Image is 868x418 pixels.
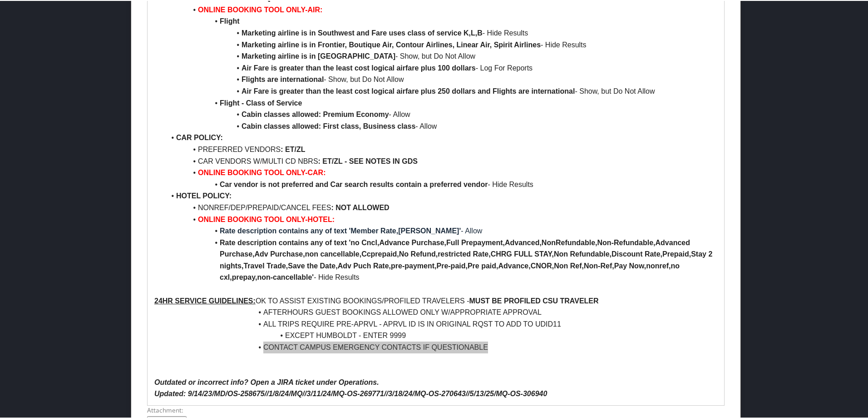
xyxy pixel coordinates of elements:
strong: Rate description contains any of text 'no Cncl,Advance Purchase,Full Prepayment,Advanced,NonRefun... [220,238,715,281]
strong: MUST BE PROFILED CSU TRAVELER [469,296,599,304]
strong: ONLINE BOOKING TOOL ONLY-AIR: [198,5,322,13]
li: - Show, but Do Not Allow [165,85,717,96]
strong: Air Fare is greater than the least cost logical airfare plus 100 dollars [242,63,476,71]
strong: Cabin classes allowed: First class, Business class [242,121,415,129]
li: NONREF/DEP/PREPAID/CANCEL FEES [165,201,717,213]
strong: Marketing airline is in Frontier, Boutique Air, Contour Airlines, Linear Air, Spirit Airlines [242,40,541,48]
strong: Flights are international [242,75,324,82]
li: - Log For Reports [165,61,717,73]
label: Attachment: [147,405,725,414]
strong: Flight - Class of Service [220,98,302,106]
strong: Marketing airline is in Southwest and Fare uses class of service K,L,B [242,28,483,36]
strong: HOTEL POLICY: [176,191,232,199]
li: PREFERRED VENDORS [165,143,717,155]
strong: : [281,145,283,152]
strong: Car vendor is not preferred and Car search results contain a preferred vendor [220,180,488,187]
li: - Show, but Do Not Allow [165,50,717,61]
span: - Allow [461,226,482,234]
strong: ET/ZL [285,145,305,152]
strong: Marketing airline is in [GEOGRAPHIC_DATA] [242,51,395,59]
em: Outdated or incorrect info? Open a JIRA ticket under Operations. [154,378,379,385]
strong: : NOT ALLOWED [331,203,389,211]
p: OK TO ASSIST EXISTING BOOKINGS/PROFILED TRAVELERS - [154,294,717,306]
strong: CAR POLICY: [176,133,223,141]
li: EXCEPT HUMBOLDT - ENTER 9999 [165,329,717,341]
em: Updated: 9/14/23/MD/OS-258675//1/8/24/MQ//3/11/24/MQ-OS-269771//3/18/24/MQ-OS-270643//5/13/25/MQ-... [154,389,547,397]
strong: Rate description contains any of text 'Member Rate,[PERSON_NAME]' [220,226,461,234]
li: AFTERHOURS GUEST BOOKINGS ALLOWED ONLY W/APPROPRIATE APPROVAL [165,306,717,317]
li: - Hide Results [165,178,717,190]
strong: Flight [220,16,240,24]
li: - Hide Results [165,38,717,50]
li: - Allow [165,120,717,131]
li: ALL TRIPS REQUIRE PRE-APRVL - APRVL ID IS IN ORIGINAL RQST TO ADD TO UDID11 [165,317,717,329]
strong: Cabin classes allowed: Premium Economy [242,110,389,117]
li: - Hide Results [165,236,717,282]
strong: : ET/ZL - SEE NOTES IN GDS [318,156,418,164]
li: - Hide Results [165,26,717,38]
strong: ONLINE BOOKING TOOL ONLY-CAR: [198,168,326,176]
li: CONTACT CAMPUS EMERGENCY CONTACTS IF QUESTIONABLE [165,341,717,353]
strong: Air Fare is greater than the least cost logical airfare plus 250 dollars and Flights are internat... [242,86,575,94]
strong: ONLINE BOOKING TOOL ONLY-HOTEL: [198,215,335,222]
u: 24HR SERVICE GUIDELINES: [154,296,256,304]
li: CAR VENDORS W/MULTI CD NBRS [165,155,717,166]
li: - Allow [165,108,717,120]
li: - Show, but Do Not Allow [165,73,717,85]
